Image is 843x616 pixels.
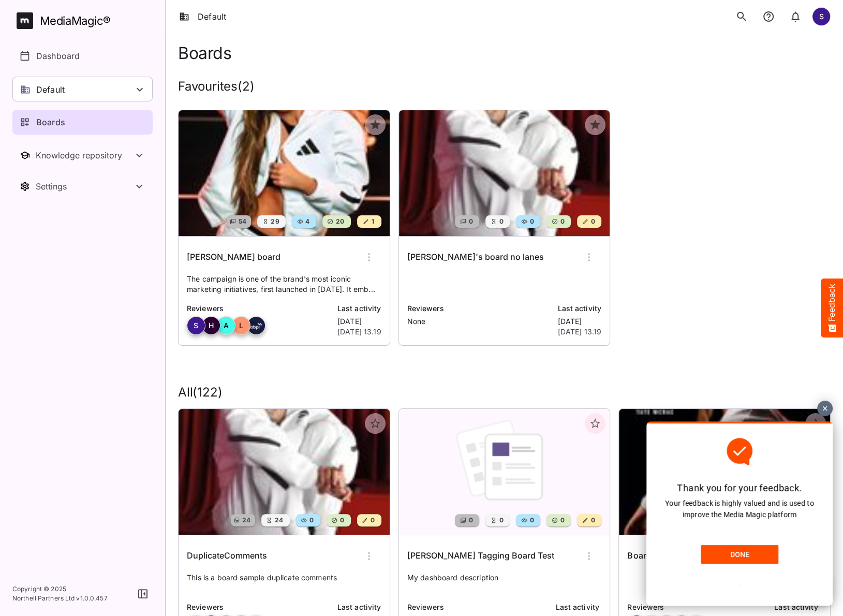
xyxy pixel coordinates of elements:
span: 0 [590,216,595,227]
button: search [731,6,752,27]
p: Boards [36,116,65,128]
p: The campaign is one of the brand's most iconic marketing initiatives, first launched in [DATE]. I... [187,274,381,295]
nav: Settings [12,174,153,199]
div: L [232,316,250,335]
span: 0 [339,515,344,525]
span: 29 [270,216,279,227]
span: 0 [529,515,534,525]
p: Reviewers [187,602,331,613]
img: Sergei's board no lanes [399,110,610,236]
h6: [PERSON_NAME] board [187,251,280,264]
div: S [812,7,831,26]
h2: All ( 122 ) [178,385,831,400]
a: MediaMagic® [17,12,153,29]
h6: DuplicateComments [187,549,267,563]
span: 0 [468,515,473,525]
span: 24 [241,515,251,525]
p: Northell Partners Ltd v 1.0.0.457 [12,594,108,603]
div: A [217,316,235,335]
div: MediaMagic ® [40,12,111,30]
p: Default [36,83,65,96]
p: Last activity [556,602,602,613]
p: Last activity [337,303,381,314]
h6: [PERSON_NAME]'s board no lanes [407,251,544,264]
span: 0 [308,515,314,525]
h6: Board 20250813_191548 [627,549,724,563]
p: Last activity [337,602,381,613]
span: 0 [468,216,473,227]
img: DuplicateComments [179,409,390,535]
div: H [202,316,220,335]
h6: [PERSON_NAME] Tagging Board Test [407,549,554,563]
p: [DATE] [337,316,381,327]
h1: Boards [178,43,231,63]
p: This is a board sample duplicate comments [187,573,381,593]
p: None [407,316,552,327]
p: Reviewers [187,303,331,314]
span: 0 [369,515,375,525]
span: 0 [559,515,565,525]
a: Boards [12,110,153,135]
a: Dashboard [12,43,153,68]
span: 4 [304,216,309,227]
span: 54 [238,216,247,227]
button: Toggle Knowledge repository [12,143,153,168]
span: 0 [498,216,504,227]
h2: Favourites ( 2 ) [178,79,254,108]
p: Reviewers [407,303,552,314]
nav: Knowledge repository [12,143,153,168]
div: Settings [36,181,133,192]
span: 20 [335,216,345,227]
p: My dashboard description [407,573,602,593]
iframe: Feedback Widget [646,421,833,606]
span: 0 [559,216,565,227]
p: Reviewers [627,602,768,613]
p: [DATE] 13.19 [337,327,381,337]
img: Board 20250813_191548 [619,409,830,535]
span: 0 [498,515,504,525]
span: 0 [529,216,534,227]
p: [DATE] 13.19 [558,327,602,337]
span: 1 [370,216,374,227]
p: Dashboard [36,50,80,62]
p: Last activity [558,303,602,314]
button: Feedback [821,278,843,338]
span: 24 [274,515,284,525]
p: Reviewers [407,602,550,613]
div: Knowledge repository [36,150,133,160]
p: Copyright © 2025 [12,584,108,594]
img: Simon's board [179,110,390,236]
button: Toggle Settings [12,174,153,199]
p: [DATE] [558,316,602,327]
button: notifications [758,6,779,27]
span: 0 [590,515,595,525]
div: S [187,316,205,335]
img: Kevin Tagging Board Test [399,409,610,535]
button: notifications [785,6,806,27]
